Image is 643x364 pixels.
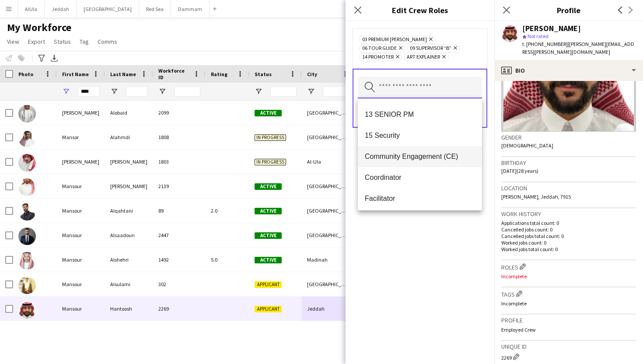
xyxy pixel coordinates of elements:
[501,233,636,239] p: Cancelled jobs total count: 0
[501,352,636,361] div: 2269
[57,174,105,198] div: Mansour
[494,4,643,16] h3: Profile
[501,239,636,246] p: Worked jobs count: 0
[255,183,282,190] span: Active
[153,101,206,125] div: 2099
[255,87,262,95] button: Open Filter Menu
[139,0,171,17] button: Red Sea
[18,252,36,269] img: Mansour Alshehri
[346,4,494,16] h3: Edit Crew Roles
[105,297,153,321] div: Hantoosh
[307,87,315,95] button: Open Filter Menu
[407,54,440,61] span: Art Explainer
[307,71,317,77] span: City
[18,71,33,77] span: Photo
[98,38,117,45] span: Comms
[362,54,394,61] span: 14 Promoter
[494,60,643,81] div: Bio
[18,276,36,294] img: Mansour Alsulami
[62,87,70,95] button: Open Filter Menu
[255,159,286,165] span: In progress
[105,125,153,149] div: Alahmdi
[362,45,397,52] span: 06 Tour Guide
[270,86,297,97] input: Status Filter Input
[255,232,282,239] span: Active
[57,150,105,174] div: [PERSON_NAME]
[153,223,206,247] div: 2447
[501,159,636,167] h3: Birthday
[362,36,427,43] span: 03 Premium [PERSON_NAME]
[171,0,210,17] button: Dammam
[76,36,92,47] a: Tag
[302,125,354,149] div: [GEOGRAPHIC_DATA]
[80,38,89,45] span: Tag
[365,194,475,203] span: Facilitator
[501,343,636,350] h3: Unique ID
[501,142,553,149] span: [DEMOGRAPHIC_DATA]
[3,36,23,47] a: View
[522,24,581,32] div: [PERSON_NAME]
[18,129,36,147] img: Mansor Alahmdi
[77,0,139,17] button: [GEOGRAPHIC_DATA]
[24,36,49,47] a: Export
[365,152,475,161] span: Community Engagement (CE)
[501,133,636,141] h3: Gender
[302,248,354,272] div: Madinah
[7,38,19,45] span: View
[78,86,100,97] input: First Name Filter Input
[49,53,59,63] app-action-btn: Export XLSX
[302,223,354,247] div: [GEOGRAPHIC_DATA]
[153,248,206,272] div: 1492
[501,193,571,200] span: [PERSON_NAME], Jeddah, 7915
[410,45,451,52] span: 09 SUPERVISOR “B”
[57,272,105,296] div: Mansour
[18,203,36,220] img: Mansour Alqahtani
[522,41,634,55] span: | [PERSON_NAME][EMAIL_ADDRESS][PERSON_NAME][DOMAIN_NAME]
[206,248,249,272] div: 5.0
[153,199,206,223] div: 89
[501,226,636,233] p: Cancelled jobs count: 0
[255,257,282,263] span: Active
[105,199,153,223] div: Alqahtani
[255,110,282,116] span: Active
[153,150,206,174] div: 1803
[105,174,153,198] div: [PERSON_NAME]
[18,105,36,122] img: Mansoor Alobaid
[255,281,282,288] span: Applicant
[501,300,636,307] p: Incomplete
[153,297,206,321] div: 2269
[105,223,153,247] div: Alsaadoun
[323,86,349,97] input: City Filter Input
[62,71,89,77] span: First Name
[7,21,71,34] span: My Workforce
[57,297,105,321] div: Mansour
[57,223,105,247] div: Mansour
[36,53,47,63] app-action-btn: Advanced filters
[57,101,105,125] div: [PERSON_NAME]
[174,86,200,97] input: Workforce ID Filter Input
[528,33,549,39] span: Not rated
[302,272,354,296] div: [GEOGRAPHIC_DATA]
[153,174,206,198] div: 2139
[126,86,148,97] input: Last Name Filter Input
[18,0,45,17] button: AlUla
[501,262,636,271] h3: Roles
[302,199,354,223] div: [GEOGRAPHIC_DATA]
[153,125,206,149] div: 1808
[501,316,636,324] h3: Profile
[110,71,136,77] span: Last Name
[255,134,286,141] span: In progress
[365,173,475,182] span: Coordinator
[522,41,568,47] span: t. [PHONE_NUMBER]
[94,36,121,47] a: Comms
[57,125,105,149] div: Mansor
[105,101,153,125] div: Alobaid
[501,273,636,280] p: Incomplete
[57,199,105,223] div: Mansour
[153,272,206,296] div: 302
[54,38,71,45] span: Status
[110,87,118,95] button: Open Filter Menu
[206,199,249,223] div: 2.0
[18,154,36,171] img: MANSOUR Al-Rashidi
[50,36,74,47] a: Status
